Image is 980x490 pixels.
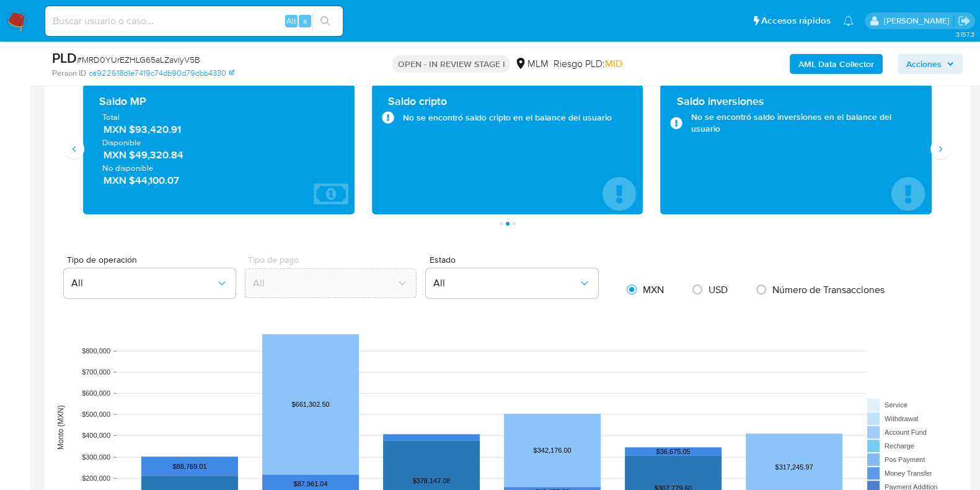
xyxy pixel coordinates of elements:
button: AML Data Collector [790,54,883,74]
b: AML Data Collector [798,54,874,74]
span: Riesgo PLD: [553,57,622,71]
span: Accesos rápidos [761,14,831,27]
span: 3.157.3 [955,29,974,39]
a: ca922618d1e7419c74db90d79dbb4330 [89,68,234,79]
a: Notificaciones [843,16,854,26]
button: search-icon [312,12,338,30]
span: MID [604,57,622,71]
span: # MRD0YUrEZHLG65aLZaviyV5B [77,53,200,66]
a: Salir [958,14,971,27]
input: Buscar usuario o caso... [45,13,343,29]
div: MLM [514,57,548,71]
p: OPEN - IN REVIEW STAGE I [392,55,510,73]
button: Acciones [898,54,963,74]
b: Person ID [52,68,86,79]
span: Acciones [906,54,942,74]
span: s [303,15,307,27]
p: carlos.soto@mercadolibre.com.mx [883,15,953,27]
b: PLD [52,48,77,68]
span: Alt [286,15,296,27]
